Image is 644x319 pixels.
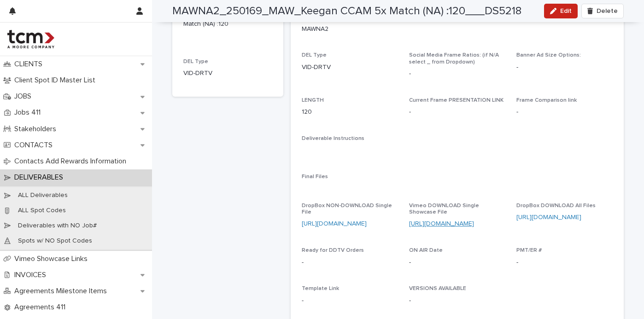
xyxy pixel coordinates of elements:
[11,255,95,263] p: Vimeo Showcase Links
[11,287,114,296] p: Agreements Milestone Items
[409,52,499,64] span: Social Media Frame Ratios: (if N/A select _ from Dropdown)
[11,76,103,85] p: Client Spot ID Master List
[11,92,39,101] p: JOBS
[516,258,613,267] p: -
[11,191,75,199] p: ALL Deliverables
[183,69,272,78] p: VID-DRTV
[11,108,48,117] p: Jobs 411
[516,107,613,117] p: -
[302,296,398,306] p: -
[409,220,474,227] a: [URL][DOMAIN_NAME]
[11,173,70,182] p: DELIVERABLES
[302,203,392,215] span: DropBox NON-DOWNLOAD Single File
[409,258,505,267] p: -
[544,4,578,18] button: Edit
[11,60,50,69] p: CLIENTS
[302,248,364,253] span: Ready for DDTV Orders
[516,248,542,253] span: PMT/ER #
[581,4,624,18] button: Delete
[11,207,73,215] p: ALL Spot Codes
[597,8,618,14] span: Delete
[409,69,505,79] p: -
[409,286,466,291] span: VERSIONS AVAILABLE
[302,24,328,34] p: MAWNA2
[409,107,411,117] p: -
[11,222,104,230] p: Deliverables with NO Job#
[560,8,572,14] span: Edit
[516,203,596,209] span: DropBox DOWNLOAD All Files
[11,271,53,279] p: INVOICES
[11,141,60,150] p: CONTACTS
[11,157,134,166] p: Contacts Add Rewards Information
[409,203,479,215] span: Vimeo DOWNLOAD Single Showcase File
[516,214,581,220] a: [URL][DOMAIN_NAME]
[409,296,505,306] p: -
[302,107,398,117] p: 120
[302,174,328,180] span: Final Files
[516,52,581,58] span: Banner Ad Size Options:
[172,5,521,18] h2: MAWNA2_250169_MAW_Keegan CCAM 5x Match (NA) :120___DS5218
[516,63,613,72] p: -
[516,98,577,103] span: Frame Comparison link
[302,286,339,291] span: Template Link
[11,125,64,133] p: Stakeholders
[11,303,73,312] p: Agreements 411
[409,98,503,103] span: Current Frame PRESENTATION LINK
[7,30,54,48] img: 4hMmSqQkux38exxPVZHQ
[302,52,327,58] span: DEL Type
[302,63,398,72] p: VID-DRTV
[11,237,100,245] p: Spots w/ NO Spot Codes
[302,136,364,141] span: Deliverable Instructions
[302,220,367,227] a: [URL][DOMAIN_NAME]
[302,258,398,267] p: -
[183,59,208,64] span: DEL Type
[409,248,443,253] span: ON AIR Date
[302,98,324,103] span: LENGTH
